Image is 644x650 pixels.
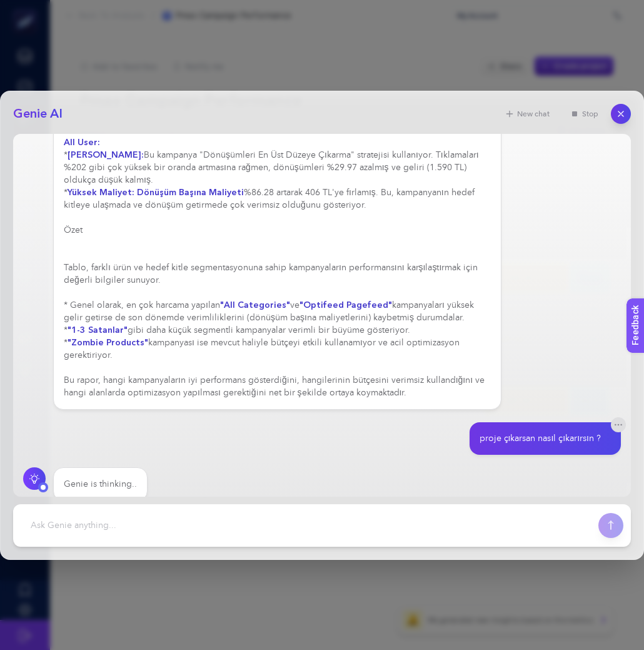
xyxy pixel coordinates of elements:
[68,149,144,161] strong: [PERSON_NAME]:
[13,105,63,123] h2: Genie AI
[68,186,134,198] strong: Yüksek Maliyet:
[64,224,491,236] h3: Özet
[137,186,244,198] strong: Dönüşüm Başına Maliyeti
[68,324,128,336] strong: "1-3 Satanlar"
[299,299,392,311] strong: "Optifeed Pagefeed"
[220,299,290,311] strong: "All Categories"
[64,478,137,490] div: Genie is thinking..
[64,85,491,148] strong: Performance Max All User:
[68,337,148,348] strong: "Zombie Products"
[562,105,606,123] button: Stop
[497,105,557,123] button: New chat
[8,4,48,14] span: Feedback
[480,432,601,445] div: proje çıkarsan nasıl çıkarırsın ?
